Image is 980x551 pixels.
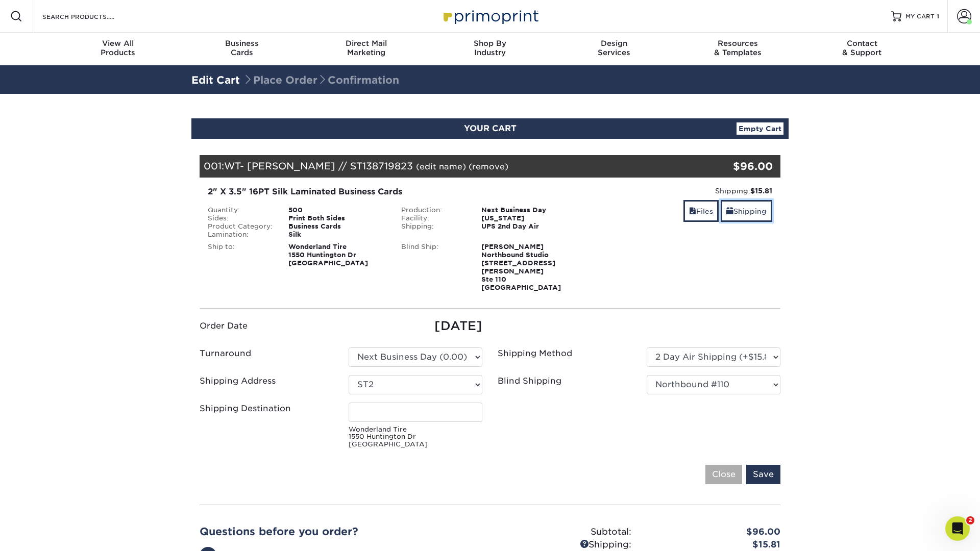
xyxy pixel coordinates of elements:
span: Business [180,39,304,48]
a: Shipping [721,200,772,222]
div: Shipping: [394,222,474,231]
span: 2 [966,516,974,524]
a: Contact& Support [800,33,924,65]
div: Cards [180,39,304,57]
span: 1 [937,13,939,20]
div: Products [56,39,180,57]
label: Blind Shipping [498,375,561,387]
span: files [689,207,696,215]
div: Print Both Sides [281,214,394,222]
a: (edit name) [416,162,466,171]
div: & Support [800,39,924,57]
span: Place Order Confirmation [243,74,399,86]
img: Primoprint [439,5,541,27]
div: Production: [394,206,474,214]
div: Next Business Day [474,206,586,214]
strong: [PERSON_NAME] Northbound Studio [STREET_ADDRESS][PERSON_NAME] Ste 110 [GEOGRAPHIC_DATA] [481,243,561,291]
span: Resources [676,39,800,48]
a: Shop ByIndustry [428,33,552,65]
small: Wonderland Tire 1550 Huntington Dr [GEOGRAPHIC_DATA] [349,426,482,448]
iframe: Google Customer Reviews [3,520,87,547]
div: Marketing [304,39,428,57]
input: Close [705,465,742,484]
span: MY CART [905,12,935,21]
div: Subtotal: [490,525,639,539]
a: Empty Cart [737,122,783,135]
span: Design [552,39,676,48]
div: 2" X 3.5" 16PT Silk Laminated Business Cards [208,186,579,198]
div: [DATE] [349,317,482,335]
a: (remove) [469,162,508,171]
span: Shop By [428,39,552,48]
div: 500 [281,206,394,214]
a: Files [683,200,719,222]
span: Contact [800,39,924,48]
label: Turnaround [200,347,251,360]
span: View All [56,39,180,48]
label: Order Date [200,320,248,332]
div: Services [552,39,676,57]
label: Shipping Destination [200,403,291,415]
span: shipping [726,207,733,215]
strong: $15.81 [750,187,772,195]
div: [US_STATE] [474,214,586,222]
a: Direct MailMarketing [304,33,428,65]
div: 001: [200,155,683,178]
input: SEARCH PRODUCTS..... [41,10,141,22]
label: Shipping Address [200,375,276,387]
h2: Questions before you order? [200,525,482,538]
a: Edit Cart [191,74,240,86]
div: & Templates [676,39,800,57]
div: Lamination: [200,231,281,239]
span: Direct Mail [304,39,428,48]
div: Product Category: [200,222,281,231]
div: Business Cards [281,222,394,231]
div: Blind Ship: [394,243,474,292]
a: Resources& Templates [676,33,800,65]
a: DesignServices [552,33,676,65]
div: Ship to: [200,243,281,267]
label: Shipping Method [498,347,572,360]
iframe: Intercom live chat [945,516,970,541]
input: Save [746,465,780,484]
a: View AllProducts [56,33,180,65]
div: Sides: [200,214,281,222]
span: WT- [PERSON_NAME] // ST138719823 [224,160,413,171]
div: Industry [428,39,552,57]
div: Facility: [394,214,474,222]
div: UPS 2nd Day Air [474,222,586,231]
span: YOUR CART [464,123,517,133]
strong: Wonderland Tire 1550 Huntington Dr [GEOGRAPHIC_DATA] [288,243,368,267]
a: BusinessCards [180,33,304,65]
div: Quantity: [200,206,281,214]
div: Shipping: [594,186,772,196]
div: $96.00 [683,159,773,174]
div: $96.00 [639,525,788,539]
div: Silk [281,231,394,239]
